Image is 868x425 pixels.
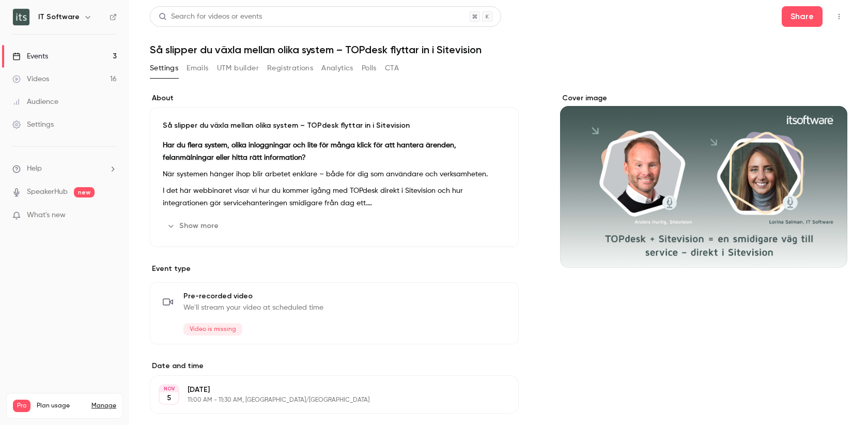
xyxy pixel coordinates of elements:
h1: Så slipper du växla mellan olika system – TOPdesk flyttar in i Sitevision [150,43,847,56]
span: Pro [13,400,30,412]
button: Show more [163,218,225,234]
section: Cover image [560,93,847,268]
p: Event type [150,264,519,274]
div: Audience [12,97,58,107]
button: Registrations [267,60,313,77]
button: Share [782,6,823,27]
p: När systemen hänger ihop blir arbetet enklare – både för dig som användare och verksamheten. [163,168,506,180]
a: Manage [91,402,116,410]
p: Så slipper du växla mellan olika system – TOPdesk flyttar in i Sitevision [163,120,506,131]
p: [DATE] [188,385,464,395]
label: Date and time [150,361,519,371]
strong: Har du flera system, olika inloggningar och lite för många klick för att hantera ärenden, felanmä... [163,142,456,161]
div: Videos [12,74,49,84]
div: Events [12,51,48,62]
a: SpeakerHub [27,187,68,198]
label: About [150,93,519,103]
div: Search for videos or events [159,11,262,22]
p: I det här webbinaret visar vi hur du kommer igång med TOPdesk direkt i Sitevision och hur integra... [163,185,506,209]
img: IT Software [13,9,29,25]
span: Plan usage [37,402,85,410]
p: 5 [167,393,171,403]
h6: IT Software [38,12,80,22]
span: Video is missing [183,323,242,336]
span: We'll stream your video at scheduled time [183,302,323,313]
button: Emails [187,60,208,77]
button: UTM builder [217,60,259,77]
button: Analytics [321,60,353,77]
span: Help [27,163,42,174]
li: help-dropdown-opener [12,163,117,174]
span: What's new [27,210,66,221]
div: NOV [160,385,178,392]
p: 11:00 AM - 11:30 AM, [GEOGRAPHIC_DATA]/[GEOGRAPHIC_DATA] [188,396,464,404]
span: new [74,187,95,198]
label: Cover image [560,93,847,103]
span: Pre-recorded video [183,291,323,301]
button: Settings [150,60,178,77]
div: Settings [12,119,54,130]
button: Polls [362,60,377,77]
button: CTA [385,60,399,77]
